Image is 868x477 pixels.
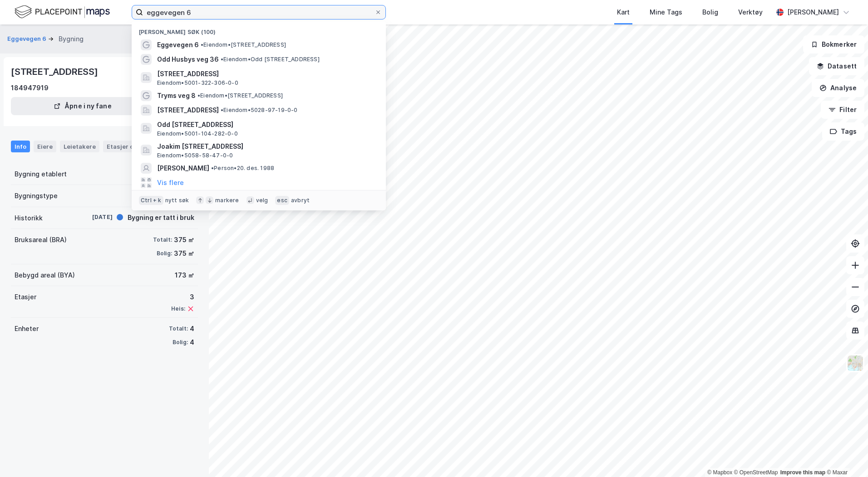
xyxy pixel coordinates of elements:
[11,83,49,93] div: 184947919
[157,105,219,116] span: [STREET_ADDRESS]
[734,469,778,476] a: OpenStreetMap
[823,433,868,477] iframe: Chat Widget
[215,197,239,204] div: markere
[174,234,194,245] div: 375 ㎡
[157,90,196,101] span: Tryms veg 8
[174,248,194,259] div: 375 ㎡
[139,196,163,205] div: Ctrl + k
[15,169,67,180] div: Bygning etablert
[157,163,209,174] span: [PERSON_NAME]
[60,141,99,152] div: Leietakere
[173,339,188,346] div: Bolig:
[157,250,172,257] div: Bolig:
[76,213,113,221] div: [DATE]
[157,177,184,188] button: Vis flere
[256,197,268,204] div: velg
[15,4,110,20] img: logo.f888ab2527a4732fd821a326f86c7f29.svg
[7,34,48,44] button: Eggevegen 6
[15,292,36,302] div: Etasjer
[201,41,286,49] span: Eiendom • [STREET_ADDRESS]
[157,141,375,152] span: Joakim [STREET_ADDRESS]
[143,5,375,19] input: Søk på adresse, matrikkel, gårdeiere, leietakere eller personer
[211,165,214,171] span: •
[157,130,238,137] span: Eiendom • 5001-104-282-0-0
[165,197,189,204] div: nytt søk
[822,122,864,141] button: Tags
[780,469,825,476] a: Improve this map
[171,305,185,312] div: Heis:
[221,56,223,63] span: •
[34,141,56,152] div: Eiere
[738,7,763,18] div: Verktøy
[15,213,43,224] div: Historikk
[201,41,203,48] span: •
[157,68,375,79] span: [STREET_ADDRESS]
[197,92,283,99] span: Eiendom • [STREET_ADDRESS]
[211,165,274,172] span: Person • 20. des. 1988
[617,7,630,18] div: Kart
[221,56,320,63] span: Eiendom • Odd [STREET_ADDRESS]
[15,323,39,334] div: Enheter
[275,196,289,205] div: esc
[59,34,84,44] div: Bygning
[821,101,864,119] button: Filter
[11,141,30,152] div: Info
[197,92,200,99] span: •
[823,433,868,477] div: Kontrollprogram for chat
[190,323,194,334] div: 4
[15,234,67,245] div: Bruksareal (BRA)
[169,325,188,332] div: Totalt:
[787,7,839,18] div: [PERSON_NAME]
[221,107,223,113] span: •
[132,21,386,38] div: [PERSON_NAME] søk (100)
[157,119,375,130] span: Odd [STREET_ADDRESS]
[190,337,194,348] div: 4
[157,39,199,50] span: Eggevegen 6
[157,79,238,87] span: Eiendom • 5001-322-306-0-0
[847,355,864,372] img: Z
[15,190,58,201] div: Bygningstype
[175,270,194,281] div: 173 ㎡
[707,469,732,476] a: Mapbox
[157,152,233,159] span: Eiendom • 5058-58-47-0-0
[650,7,682,18] div: Mine Tags
[11,64,100,79] div: [STREET_ADDRESS]
[291,197,310,204] div: avbryt
[221,107,298,114] span: Eiendom • 5028-97-19-0-0
[15,270,75,281] div: Bebygd areal (BYA)
[171,292,194,302] div: 3
[702,7,718,18] div: Bolig
[128,212,194,223] div: Bygning er tatt i bruk
[812,79,864,97] button: Analyse
[153,236,172,243] div: Totalt:
[11,97,154,115] button: Åpne i ny fane
[809,57,864,75] button: Datasett
[157,54,219,65] span: Odd Husbys veg 36
[107,142,163,151] div: Etasjer og enheter
[803,35,864,54] button: Bokmerker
